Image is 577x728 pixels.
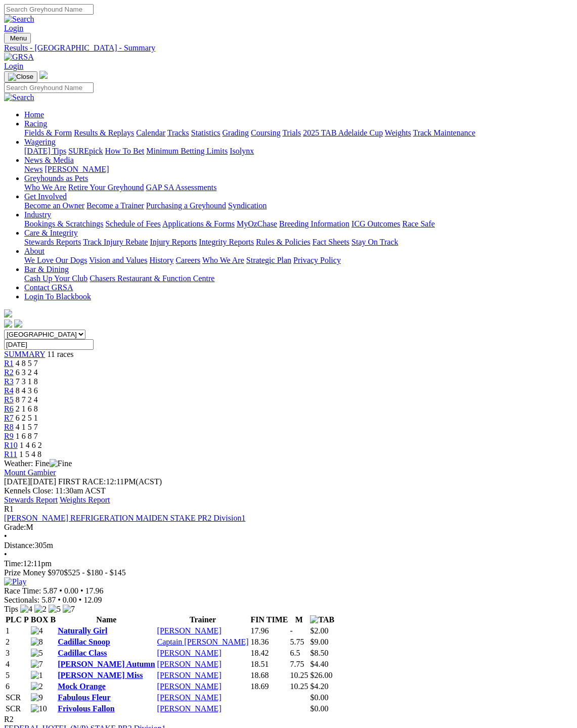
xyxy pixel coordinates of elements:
span: R7 [4,414,14,422]
span: Tips [4,605,18,613]
a: Fact Sheets [313,238,349,246]
a: Frivolous Fallon [58,704,114,713]
img: 2 [34,605,47,614]
span: R2 [4,715,14,723]
span: • [4,550,7,559]
a: GAP SA Assessments [146,183,217,192]
a: R3 [4,377,14,386]
a: Strategic Plan [246,256,291,264]
span: 12:11PM(ACST) [58,477,162,486]
span: Race Time: [4,586,41,595]
a: News [24,165,42,173]
div: Bar & Dining [24,274,573,283]
a: Login [4,24,23,32]
a: Home [24,110,44,119]
span: $4.20 [310,682,328,691]
img: Play [4,577,26,586]
div: Prize Money $970 [4,568,573,577]
td: 18.36 [250,637,288,647]
a: R9 [4,432,14,440]
a: Become a Trainer [86,201,144,210]
div: Care & Integrity [24,238,573,247]
a: Applications & Forms [162,219,235,228]
a: Mock Orange [58,682,106,691]
a: [PERSON_NAME] REFRIGERATION MAIDEN STAKE PR2 Division1 [4,514,245,522]
a: Stewards Report [4,495,58,504]
img: GRSA [4,53,34,62]
th: FIN TIME [250,615,288,625]
img: logo-grsa-white.png [39,71,48,79]
a: Weights Report [60,495,110,504]
a: Careers [175,256,200,264]
div: 12:11pm [4,559,573,568]
a: Who We Are [202,256,244,264]
img: Fine [50,459,72,468]
span: PLC [6,615,22,624]
td: 17.96 [250,626,288,636]
a: Integrity Reports [199,238,254,246]
a: Vision and Values [89,256,147,264]
a: Rules & Policies [256,238,310,246]
a: Care & Integrity [24,229,78,237]
span: $0.00 [310,704,328,713]
td: 18.42 [250,648,288,658]
span: 11 races [47,350,73,358]
span: 7 3 1 8 [16,377,38,386]
span: $26.00 [310,671,332,679]
td: 3 [5,648,29,658]
a: Get Involved [24,192,67,201]
a: Contact GRSA [24,283,73,292]
span: 0.00 [64,586,78,595]
img: 1 [31,671,43,680]
a: Minimum Betting Limits [146,147,228,155]
img: logo-grsa-white.png [4,309,12,317]
a: [PERSON_NAME] [157,649,221,657]
a: Captain [PERSON_NAME] [157,638,249,646]
span: R1 [4,505,14,513]
a: SUMMARY [4,350,45,358]
td: 1 [5,626,29,636]
img: 4 [20,605,32,614]
span: 6 2 5 1 [16,414,38,422]
span: • [58,596,61,604]
a: Breeding Information [279,219,349,228]
td: 6 [5,681,29,692]
a: Racing [24,119,47,128]
span: • [4,532,7,540]
span: 8 4 3 6 [16,386,38,395]
a: Cash Up Your Club [24,274,87,283]
img: 7 [31,660,43,669]
img: Close [8,73,33,81]
div: Results - [GEOGRAPHIC_DATA] - Summary [4,43,573,53]
a: Purchasing a Greyhound [146,201,226,210]
a: Naturally Girl [58,626,107,635]
a: News & Media [24,156,74,164]
th: Name [57,615,155,625]
span: R10 [4,441,18,449]
img: 2 [31,682,43,691]
a: Bookings & Scratchings [24,219,103,228]
a: [PERSON_NAME] Autumn [58,660,155,668]
a: Industry [24,210,51,219]
a: Stay On Track [351,238,398,246]
span: [DATE] [4,477,56,486]
span: Menu [10,34,27,42]
img: 5 [31,649,43,658]
input: Search [4,4,94,15]
text: 5.75 [290,638,304,646]
a: R5 [4,395,14,404]
a: Grading [223,128,249,137]
text: 10.25 [290,682,308,691]
a: R2 [4,368,14,377]
td: SCR [5,693,29,703]
input: Search [4,82,94,93]
span: 8 7 2 4 [16,395,38,404]
div: 305m [4,541,573,550]
img: 8 [31,638,43,647]
span: 1 5 4 8 [19,450,41,459]
div: Industry [24,219,573,229]
td: 18.69 [250,681,288,692]
a: Greyhounds as Pets [24,174,88,183]
a: History [149,256,173,264]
